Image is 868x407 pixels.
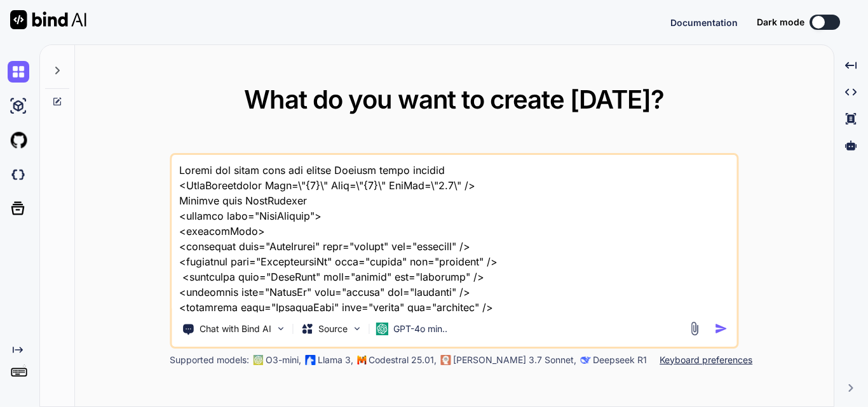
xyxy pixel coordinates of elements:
[266,354,301,366] p: O3-mini,
[318,354,353,366] p: Llama 3,
[757,16,804,29] span: Dark mode
[8,95,29,117] img: ai-studio
[440,355,451,365] img: claude
[172,155,736,312] textarea: Loremi dol sitam cons adi elitse Doeiusm tempo incidid <UtlaBoreetdolor Magn=\"{7}\" Aliq=\"{7}\"...
[8,130,29,151] img: githubLight
[200,323,271,335] p: Chat with Bind AI
[660,354,752,366] p: Keyboard preferences
[376,323,388,335] img: GPT-4o mini
[580,355,590,365] img: claude
[8,164,29,185] img: darkCloudIdeIcon
[10,10,86,29] img: Bind AI
[687,321,702,336] img: attachment
[318,323,348,335] p: Source
[714,322,728,335] img: icon
[305,355,315,365] img: Llama2
[170,354,249,366] p: Supported models:
[253,355,263,365] img: GPT-4
[357,356,366,364] img: Mistral-AI
[670,16,738,29] button: Documentation
[8,61,29,83] img: chat
[275,323,286,334] img: Pick Tools
[453,354,576,366] p: [PERSON_NAME] 3.7 Sonnet,
[369,354,437,366] p: Codestral 25.01,
[593,354,647,366] p: Deepseek R1
[393,323,447,335] p: GPT-4o min..
[670,17,738,28] span: Documentation
[351,323,362,334] img: Pick Models
[244,84,664,115] span: What do you want to create [DATE]?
